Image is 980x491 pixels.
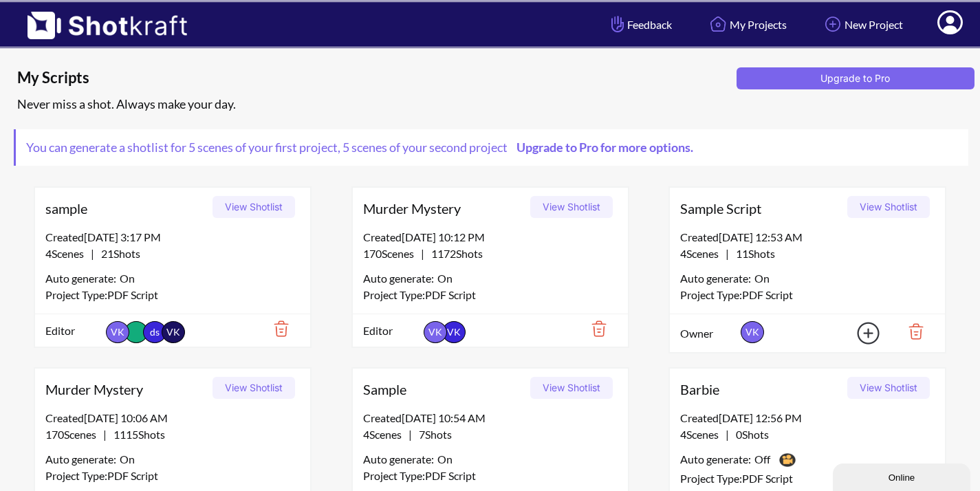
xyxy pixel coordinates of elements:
span: | [363,245,483,262]
span: | [680,426,769,443]
div: Created [DATE] 3:17 PM [45,229,300,245]
div: Project Type: PDF Script [680,470,935,487]
span: | [680,245,775,262]
span: Auto generate: [363,270,437,287]
span: Auto generate: [363,451,437,468]
span: Sample [363,379,525,400]
a: My Projects [696,6,797,43]
span: sample [45,198,208,219]
button: Upgrade to Pro [737,67,974,89]
span: Murder Mystery [363,198,525,219]
span: | [45,245,140,262]
span: On [437,451,453,468]
span: Auto generate: [45,451,120,468]
button: View Shotlist [213,377,295,399]
button: View Shotlist [847,377,930,399]
div: Created [DATE] 12:56 PM [680,410,935,426]
span: VK [424,321,447,343]
span: 4 Scenes [680,247,726,260]
div: Project Type: PDF Script [680,287,935,303]
div: Project Type: PDF Script [45,468,300,484]
span: On [754,270,770,287]
span: On [120,270,135,287]
span: Owner [680,325,737,342]
span: 0 Shots [729,428,769,441]
div: Created [DATE] 12:53 AM [680,229,935,245]
span: My Scripts [17,67,732,88]
img: Trash Icon [887,320,935,343]
span: 1115 Shots [107,428,165,441]
button: View Shotlist [530,377,613,399]
span: Auto generate: [680,270,754,287]
span: On [120,451,135,468]
span: VK [106,321,129,343]
span: Off [754,451,770,470]
div: Never miss a shot. Always make your day. [14,93,973,116]
span: On [437,270,453,287]
span: VK [162,321,185,343]
span: You can generate a shotlist for [16,129,710,166]
a: New Project [811,6,913,43]
span: 7 Shots [412,428,452,441]
img: Trash Icon [570,317,618,340]
span: 4 Scenes [680,428,726,441]
span: 4 Scenes [45,247,91,260]
img: Camera Icon [776,450,799,470]
span: VK [442,321,466,343]
a: Upgrade to Pro for more options. [508,140,700,155]
div: Project Type: PDF Script [363,468,618,484]
img: Add Icon [821,12,845,36]
span: Sample Script [680,198,842,219]
span: 1172 Shots [424,247,483,260]
span: Feedback [608,17,672,32]
span: | [45,426,165,443]
img: Home Icon [706,12,730,36]
span: 170 Scenes [45,428,103,441]
div: Project Type: PDF Script [45,287,300,303]
button: View Shotlist [530,196,613,218]
span: | [363,426,452,443]
span: ds [143,321,166,343]
div: Created [DATE] 10:06 AM [45,410,300,426]
div: Created [DATE] 10:54 AM [363,410,618,426]
span: VK [741,321,764,343]
img: Add Icon [836,318,884,349]
iframe: chat widget [833,461,973,491]
img: Trash Icon [252,317,300,340]
span: Murder Mystery [45,379,208,400]
span: Editor [363,323,420,339]
div: Project Type: PDF Script [363,287,618,303]
span: 4 Scenes [363,428,409,441]
button: View Shotlist [847,196,930,218]
span: 5 scenes of your second project [340,140,508,155]
span: Auto generate: [45,270,120,287]
span: 11 Shots [729,247,775,260]
span: 21 Shots [94,247,140,260]
img: Hand Icon [608,12,627,36]
span: 5 scenes of your first project , [186,140,340,155]
div: Created [DATE] 10:12 PM [363,229,618,245]
span: Auto generate: [680,451,754,470]
span: Barbie [680,379,842,400]
button: View Shotlist [213,196,295,218]
span: 170 Scenes [363,247,421,260]
span: Editor [45,323,102,339]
